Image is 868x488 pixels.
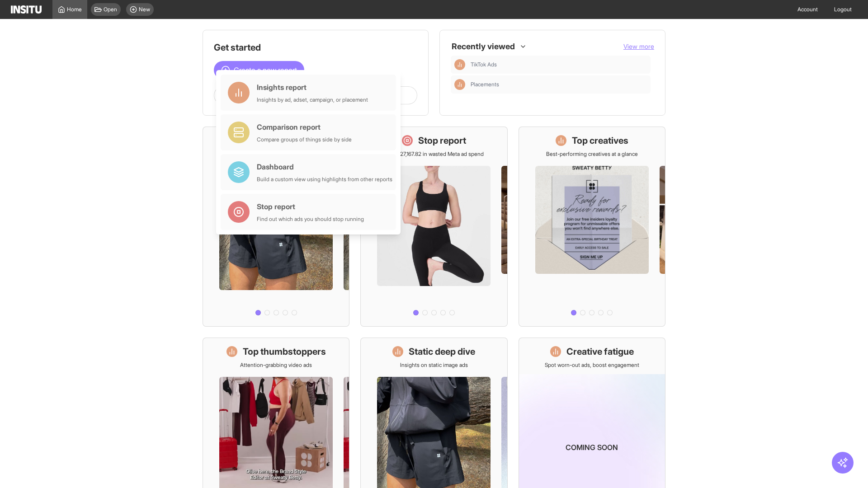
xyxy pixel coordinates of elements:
span: Placements [471,81,499,88]
a: Stop reportSave £27,167.82 in wasted Meta ad spend [360,127,507,327]
p: Best-performing creatives at a glance [546,150,638,158]
div: Insights by ad, adset, campaign, or placement [257,96,368,103]
p: Insights on static image ads [400,361,468,369]
div: Dashboard [257,161,392,172]
a: What's live nowSee all active ads instantly [203,127,349,327]
div: Find out which ads you should stop running [257,216,364,223]
span: View more [623,42,654,50]
div: Stop report [257,201,364,212]
div: Insights [454,59,465,70]
span: TikTok Ads [471,61,647,68]
div: Insights [454,79,465,90]
h1: Top creatives [572,134,628,147]
h1: Get started [214,41,417,54]
button: View more [623,42,654,51]
h1: Top thumbstoppers [243,345,326,358]
img: Logo [11,5,42,14]
a: Top creativesBest-performing creatives at a glance [519,127,665,327]
div: Comparison report [257,122,352,132]
div: Insights report [257,82,368,93]
span: Create a new report [234,65,297,75]
span: Home [67,6,82,13]
h1: Static deep dive [409,345,475,358]
p: Save £27,167.82 in wasted Meta ad spend [384,150,484,158]
span: New [139,6,150,13]
div: Compare groups of things side by side [257,136,352,143]
span: TikTok Ads [471,61,497,68]
h1: Stop report [418,134,466,147]
p: Attention-grabbing video ads [240,361,312,369]
button: Create a new report [214,61,304,79]
span: Placements [471,81,647,88]
div: Build a custom view using highlights from other reports [257,176,392,183]
span: Open [104,6,117,13]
